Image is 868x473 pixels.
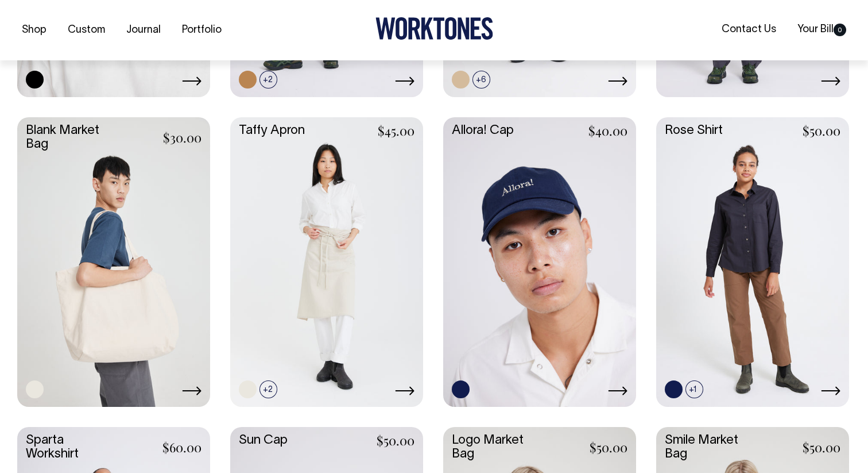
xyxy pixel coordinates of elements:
[834,24,846,36] span: 0
[685,380,703,398] span: +1
[63,21,110,40] a: Custom
[259,71,277,89] span: +2
[177,21,226,40] a: Portfolio
[122,21,165,40] a: Journal
[17,21,51,40] a: Shop
[793,20,851,39] a: Your Bill0
[472,71,490,89] span: +6
[259,380,277,398] span: +2
[717,20,781,39] a: Contact Us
